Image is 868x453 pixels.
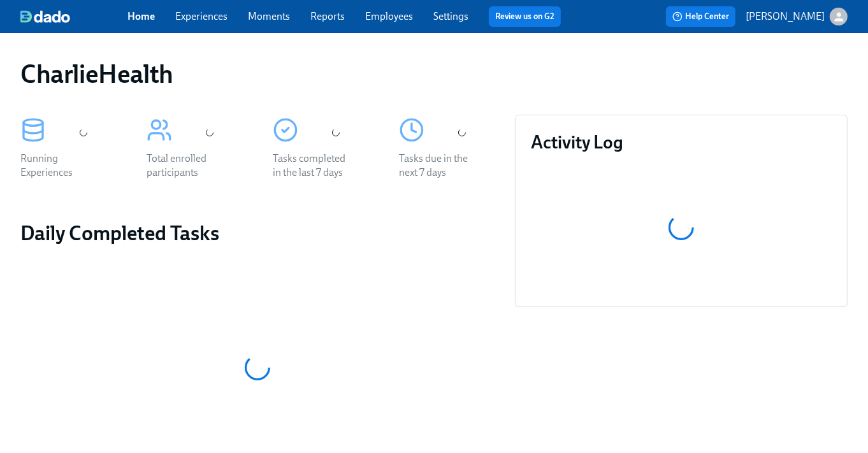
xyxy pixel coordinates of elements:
[399,152,481,180] div: Tasks due in the next 7 days
[248,10,290,22] a: Moments
[489,6,561,27] button: Review us on G2
[495,10,554,23] a: Review us on G2
[310,10,345,22] a: Reports
[365,10,413,22] a: Employees
[20,220,495,246] h2: Daily Completed Tasks
[147,152,228,180] div: Total enrolled participants
[127,10,155,22] a: Home
[20,10,127,23] a: dado
[20,10,70,23] img: dado
[531,131,832,154] h3: Activity Log
[20,59,173,89] h1: CharlieHealth
[433,10,468,22] a: Settings
[273,152,354,180] div: Tasks completed in the last 7 days
[672,10,729,23] span: Help Center
[746,10,825,24] p: [PERSON_NAME]
[666,6,735,27] button: Help Center
[175,10,228,22] a: Experiences
[746,8,848,25] button: [PERSON_NAME]
[20,152,102,180] div: Running Experiences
